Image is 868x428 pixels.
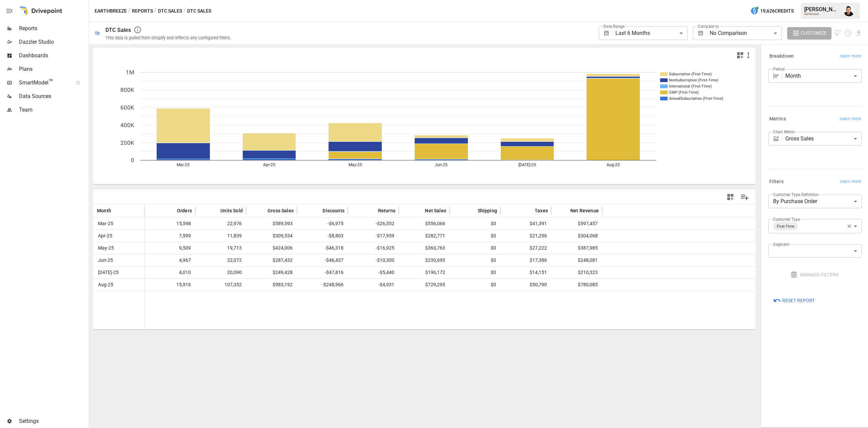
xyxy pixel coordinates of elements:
[312,206,322,215] button: Sort
[300,254,344,266] span: -$46,437
[555,279,599,291] span: $780,085
[773,66,785,72] label: Period
[19,38,87,46] span: Dazzler Studio
[669,90,699,95] text: GWP (First-Time)
[19,65,87,73] span: Plans
[300,279,344,291] span: -$248,966
[604,23,625,29] label: Date Range
[220,207,243,214] span: Units Sold
[97,267,141,278] span: [DATE]-25
[250,218,294,230] span: $589,593
[177,162,190,167] text: Mar-25
[555,242,599,254] span: $387,985
[774,222,797,230] span: First-Time
[167,206,176,215] button: Sort
[504,242,548,254] span: $27,222
[97,279,141,291] span: Aug-25
[560,206,570,215] button: Sort
[768,195,862,208] div: By Purchase Order
[199,267,243,278] span: 20,090
[773,129,795,135] label: Chart Metric
[351,218,395,230] span: -$26,552
[769,115,786,123] h6: Metrics
[154,7,157,15] div: /
[19,417,87,425] span: Settings
[322,207,344,214] span: Discounts
[453,267,497,278] span: $0
[250,254,294,266] span: $287,432
[834,27,842,39] button: View documentation
[402,279,446,291] span: $729,295
[773,216,800,222] label: Customer Type
[453,218,497,230] span: $0
[402,267,446,278] span: $196,172
[351,279,395,291] span: -$4,931
[504,218,548,230] span: $41,391
[250,279,294,291] span: $983,192
[555,254,599,266] span: $248,081
[351,242,395,254] span: -$16,925
[844,29,852,37] button: Schedule report
[300,242,344,254] span: -$46,318
[19,24,87,33] span: Reports
[112,206,121,215] button: Sort
[95,30,100,36] div: 🛍
[368,206,377,215] button: Sort
[199,242,243,254] span: 19,713
[94,62,755,184] div: A chart.
[453,230,497,242] span: $0
[126,69,134,76] text: 1M
[105,27,131,33] div: DTC Sales
[669,84,712,89] text: International (First-Time)
[148,279,192,291] span: 15,916
[148,230,192,242] span: 7,999
[97,230,141,242] span: Apr-25
[504,230,548,242] span: $21,296
[615,30,650,36] span: Last 6 Months
[804,13,840,16] div: Earthbreeze
[300,230,344,242] span: -$8,803
[518,162,536,167] text: [DATE]-25
[782,296,815,305] span: Reset Report
[120,139,134,146] text: 200K
[773,192,818,197] label: Customer Type Definition
[199,230,243,242] span: 11,839
[128,7,131,15] div: /
[570,207,599,214] span: Net Revenue
[760,7,794,15] span: 19,626 Credits
[402,230,446,242] span: $282,771
[555,218,599,230] span: $597,457
[425,207,446,214] span: Net Sales
[555,230,599,242] span: $304,068
[555,267,599,278] span: $210,323
[97,242,141,254] span: May-25
[199,279,243,291] span: 107,352
[840,116,861,122] span: Learn more
[148,267,192,278] span: 4,010
[415,206,424,215] button: Sort
[525,206,534,215] button: Sort
[132,7,153,15] button: Reports
[435,162,448,167] text: Jun-25
[148,218,192,230] span: 15,598
[148,254,192,266] span: 4,967
[402,218,446,230] span: $556,066
[19,52,87,60] span: Dashboards
[250,267,294,278] span: $249,428
[300,218,344,230] span: -$6,975
[478,207,497,214] span: Shipping
[773,241,789,247] label: Segment
[131,157,134,163] text: 0
[468,206,477,215] button: Sort
[504,267,548,278] span: $14,151
[120,104,134,111] text: 600K
[769,53,794,60] h6: Breakdown
[535,207,548,214] span: Taxes
[669,78,718,82] text: NonSubscription (First-Time)
[97,254,141,266] span: Jun-25
[95,7,127,15] button: Earthbreeze
[768,294,820,307] button: Reset Report
[785,132,862,145] div: Gross Sales
[257,206,267,215] button: Sort
[19,106,87,114] span: Team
